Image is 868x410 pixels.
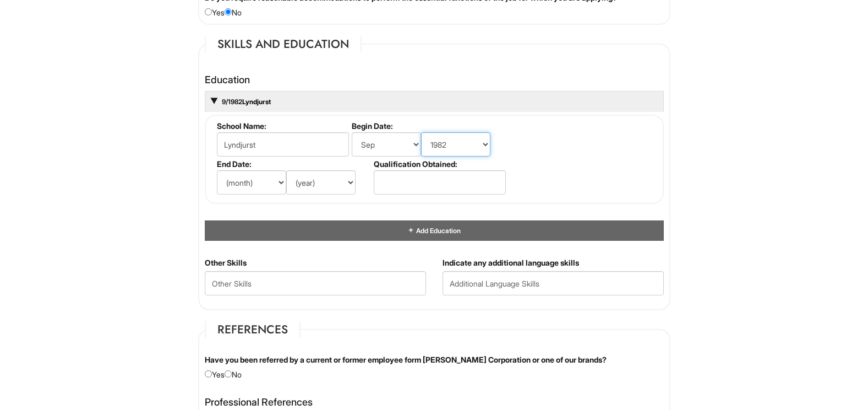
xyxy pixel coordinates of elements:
input: Additional Language Skills [443,271,664,295]
input: Other Skills [205,271,426,295]
legend: References [205,321,301,338]
div: Yes No [196,354,672,380]
label: Begin Date: [352,121,504,131]
span: Add Education [414,226,460,235]
span: 9/1982 [221,98,242,106]
label: Have you been referred by a current or former employee form [PERSON_NAME] Corporation or one of o... [205,354,607,365]
label: Indicate any additional language skills [443,257,579,268]
label: School Name: [217,121,347,131]
legend: Skills and Education [205,36,362,52]
a: 9/1982Lyndjurst [221,98,271,106]
label: Qualification Obtained: [374,159,504,169]
h4: Professional References [205,397,664,408]
label: End Date: [217,159,369,169]
h4: Education [205,74,664,85]
a: Add Education [407,226,460,235]
label: Other Skills [205,257,247,268]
